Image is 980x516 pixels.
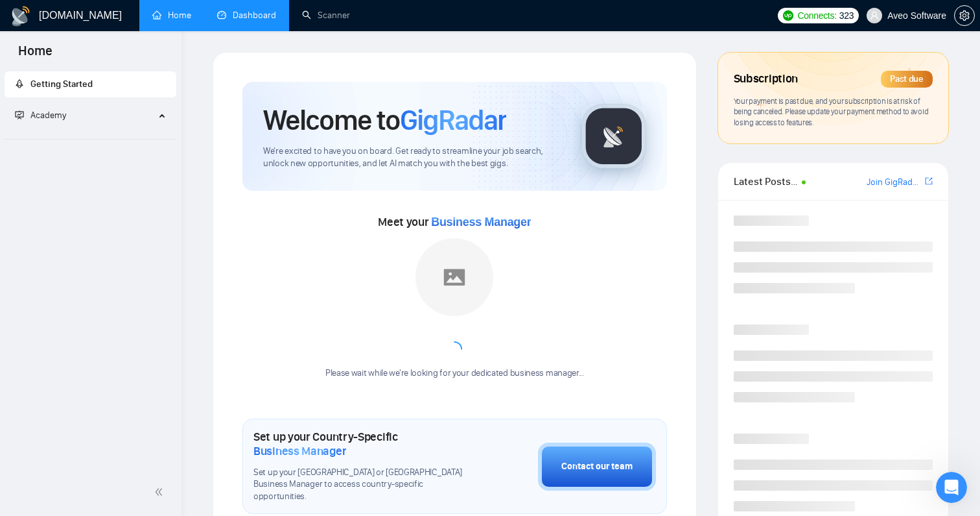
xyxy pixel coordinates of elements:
a: export [925,175,933,188]
span: Business Manager [253,444,346,458]
span: Meet your [378,215,531,229]
span: loading [444,339,465,360]
img: placeholder.png [415,238,493,316]
img: logo [10,6,31,27]
span: Home [8,42,63,69]
span: Subscription [734,68,798,90]
span: Latest Posts from the GigRadar Community [734,173,798,190]
span: double-left [154,485,167,498]
h1: Set up your Country-Specific [253,430,473,458]
span: fund-projection-screen [15,110,24,119]
span: 323 [839,8,854,23]
iframe: Intercom live chat [936,472,967,503]
span: Getting Started [30,79,93,90]
div: Please wait while we're looking for your dedicated business manager... [318,367,592,380]
img: upwork-logo.png [783,10,793,21]
a: Join GigRadar Slack Community [867,175,922,190]
span: Academy [30,110,66,121]
span: export [925,176,933,186]
button: Contact our team [538,443,656,491]
span: Set up your [GEOGRAPHIC_DATA] or [GEOGRAPHIC_DATA] Business Manager to access country-specific op... [253,467,473,504]
a: searchScanner [302,10,350,21]
div: Past due [881,71,933,88]
span: Academy [15,110,66,121]
span: GigRadar [400,103,506,138]
span: setting [955,10,974,21]
span: rocket [15,79,24,88]
div: Contact our team [561,460,633,474]
span: user [870,11,879,20]
span: We're excited to have you on board. Get ready to streamline your job search, unlock new opportuni... [263,145,561,170]
a: dashboardDashboard [217,10,276,21]
a: setting [954,10,975,21]
img: gigradar-logo.png [581,104,646,169]
span: Your payment is past due, and your subscription is at risk of being canceled. Please update your ... [734,96,929,127]
span: Business Manager [431,215,531,228]
li: Getting Started [5,71,176,97]
li: Academy Homepage [5,134,176,142]
a: homeHome [152,10,191,21]
button: setting [954,5,975,26]
span: Connects: [797,8,836,23]
h1: Welcome to [263,103,506,138]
